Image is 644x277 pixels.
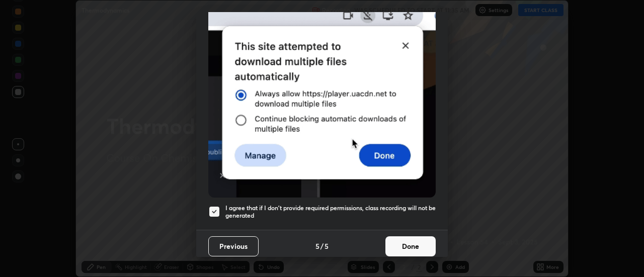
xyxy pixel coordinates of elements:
[325,241,329,251] h4: 5
[225,204,436,220] h5: I agree that if I don't provide required permissions, class recording will not be generated
[320,241,324,251] h4: /
[315,241,319,251] h4: 5
[208,236,259,256] button: Previous
[385,236,436,256] button: Done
